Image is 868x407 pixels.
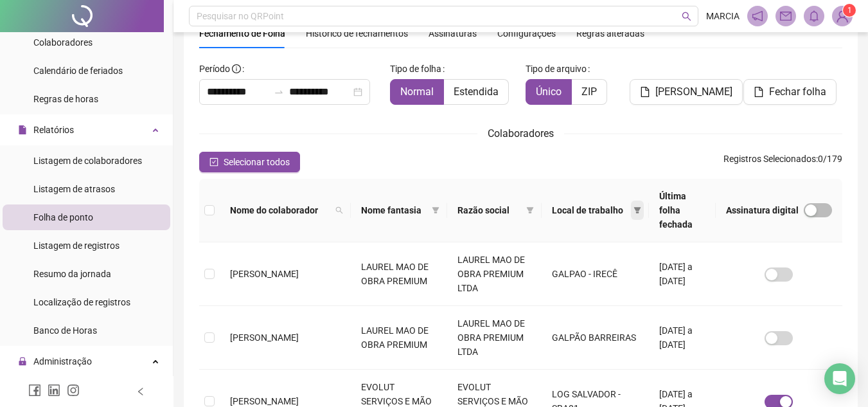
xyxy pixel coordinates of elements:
[640,87,650,97] span: file
[526,206,534,214] span: filter
[33,66,123,76] span: Calendário de feriados
[33,37,93,48] span: Colaboradores
[199,28,285,39] span: Fechamento de Folha
[843,4,856,17] sup: Atualize o seu contato no menu Meus Dados
[136,387,145,396] span: left
[552,203,628,217] span: Local de trabalho
[33,297,130,307] span: Localização de registros
[457,203,521,217] span: Razão social
[649,242,716,306] td: [DATE] a [DATE]
[649,306,716,370] td: [DATE] a [DATE]
[361,203,427,217] span: Nome fantasia
[306,28,408,39] span: Histórico de fechamentos
[655,84,732,100] span: [PERSON_NAME]
[542,242,649,306] td: GALPAO - IRECÊ
[833,6,852,26] img: 94789
[429,29,477,38] span: Assinaturas
[542,306,649,370] td: GALPÃO BARREIRAS
[706,9,740,23] span: MARCIA
[224,155,290,169] span: Selecionar todos
[682,12,691,21] span: search
[199,64,230,74] span: Período
[33,125,74,135] span: Relatórios
[230,269,299,279] span: [PERSON_NAME]
[581,86,597,98] span: ZIP
[447,306,542,370] td: LAUREL MAO DE OBRA PREMIUM LTDA
[454,86,499,98] span: Estendida
[723,152,842,172] span: : 0 / 179
[390,62,441,76] span: Tipo de folha
[351,242,447,306] td: LAUREL MAO DE OBRA PREMIUM
[824,363,855,394] div: Open Intercom Messenger
[333,201,346,220] span: search
[351,306,447,370] td: LAUREL MAO DE OBRA PREMIUM
[18,125,27,134] span: file
[726,203,799,217] span: Assinatura digital
[576,29,644,38] span: Regras alteradas
[524,201,536,220] span: filter
[723,154,816,164] span: Registros Selecionados
[497,29,556,38] span: Configurações
[274,87,284,97] span: to
[649,179,716,242] th: Última folha fechada
[335,206,343,214] span: search
[752,10,763,22] span: notification
[230,396,299,406] span: [PERSON_NAME]
[33,240,120,251] span: Listagem de registros
[18,357,27,366] span: lock
[400,86,434,98] span: Normal
[780,10,792,22] span: mail
[67,384,80,397] span: instagram
[630,79,743,105] button: [PERSON_NAME]
[33,269,111,279] span: Resumo da jornada
[631,201,644,220] span: filter
[28,384,41,397] span: facebook
[447,242,542,306] td: LAUREL MAO DE OBRA PREMIUM LTDA
[33,156,142,166] span: Listagem de colaboradores
[754,87,764,97] span: file
[274,87,284,97] span: swap-right
[230,203,330,217] span: Nome do colaborador
[33,356,92,366] span: Administração
[48,384,60,397] span: linkedin
[33,94,98,104] span: Regras de horas
[743,79,837,105] button: Fechar folha
[209,158,218,167] span: check-square
[633,206,641,214] span: filter
[33,212,93,222] span: Folha de ponto
[232,64,241,73] span: info-circle
[33,184,115,194] span: Listagem de atrasos
[230,332,299,343] span: [PERSON_NAME]
[199,152,300,172] button: Selecionar todos
[429,201,442,220] span: filter
[432,206,439,214] span: filter
[488,127,554,140] span: Colaboradores
[808,10,820,22] span: bell
[33,325,97,336] span: Banco de Horas
[847,6,852,15] span: 1
[536,86,562,98] span: Único
[526,62,587,76] span: Tipo de arquivo
[769,84,826,100] span: Fechar folha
